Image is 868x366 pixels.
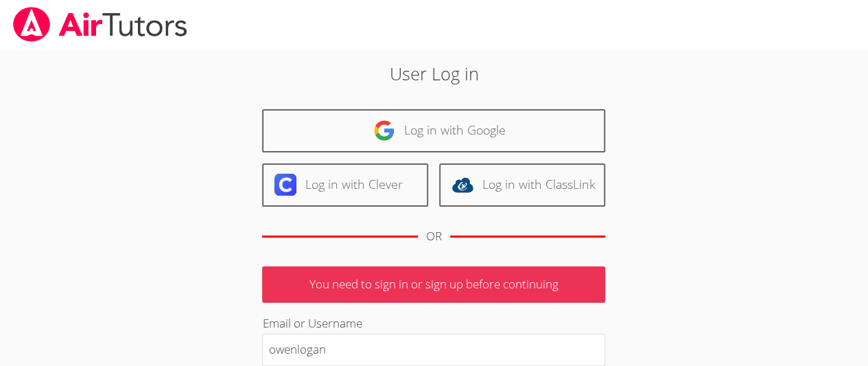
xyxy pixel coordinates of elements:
img: google-logo-50288ca7cdecda66e5e0955fdab243c47b7ad437acaf1139b6f446037453330a.svg [373,119,395,141]
a: Log in with ClassLink [439,163,605,207]
img: airtutors_banner-c4298cdbf04f3fff15de1276eac7730deb9818008684d7c2e4769d2f7ddbe033.png [12,7,189,42]
h2: User Log in [200,60,668,87]
a: Log in with Clever [262,163,428,207]
div: OR [426,227,442,247]
a: Log in with Google [262,109,605,152]
img: clever-logo-6eab21bc6e7a338710f1a6ff85c0baf02591cd810cc4098c63d3a4b26e2feb20.svg [274,174,296,196]
label: Email or Username [262,315,362,331]
p: You need to sign in or sign up before continuing [262,266,605,303]
img: classlink-logo-d6bb404cc1216ec64c9a2012d9dc4662098be43eaf13dc465df04b49fa7ab582.svg [451,174,473,196]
